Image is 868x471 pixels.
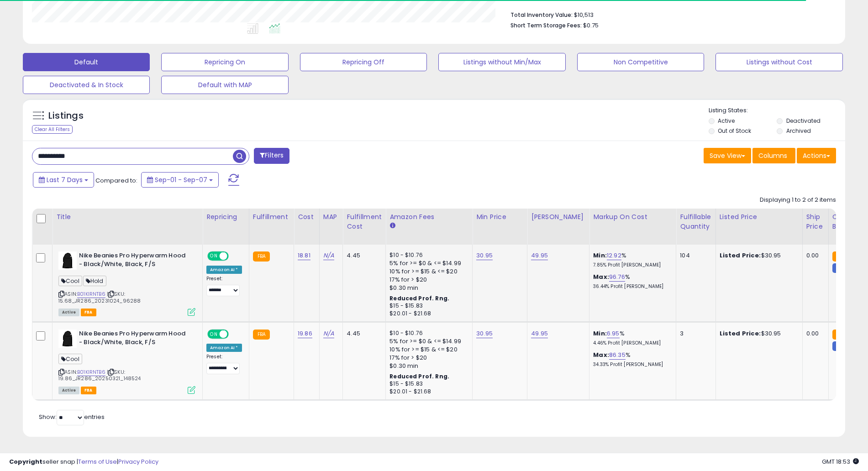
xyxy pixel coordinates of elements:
div: 104 [680,251,708,260]
div: Cost [298,212,316,222]
a: Privacy Policy [118,457,158,466]
span: All listings currently available for purchase on Amazon [58,387,79,394]
div: $10 - $10.76 [389,330,465,337]
span: $0.75 [583,21,599,30]
img: 31cRWK8GEHL._SL40_.jpg [58,251,77,270]
div: % [593,330,669,346]
span: | SKU: 19.86_JR286_20250321_148524 [58,368,141,382]
a: 19.86 [298,329,312,338]
span: 2025-09-15 18:53 GMT [822,457,859,466]
b: Total Inventory Value: [510,11,573,19]
span: OFF [227,330,242,338]
span: Cool [58,276,82,286]
a: N/A [323,329,334,338]
b: Listed Price: [720,329,761,338]
div: Preset: [206,276,242,296]
span: Show: entries [39,413,105,421]
div: $10 - $10.76 [389,251,465,259]
div: Fulfillment Cost [347,212,382,231]
div: Amazon AI * [206,344,242,352]
li: $10,513 [510,9,829,20]
span: | SKU: 15.68_JR286_20231024_96288 [58,290,141,304]
div: ASIN: [58,251,195,315]
a: 49.95 [531,251,548,260]
div: Fulfillment [253,212,290,222]
div: 4.45 [347,251,379,260]
div: $15 - $15.83 [389,302,465,310]
div: $20.01 - $21.68 [389,310,465,318]
small: Amazon Fees. [389,222,395,230]
small: FBA [832,330,849,340]
b: Nike Beanies Pro Hyperwarm Hood - Black/White, Black, F/S [79,251,190,271]
a: Terms of Use [78,457,117,466]
a: 6.95 [607,329,620,338]
a: N/A [323,251,334,260]
span: ON [208,252,220,260]
div: 17% for > $20 [389,354,465,362]
span: OFF [227,252,242,260]
b: Reduced Prof. Rng. [389,372,449,380]
button: Filters [254,148,289,164]
b: Nike Beanies Pro Hyperwarm Hood - Black/White, Black, F/S [79,330,190,349]
span: FBA [81,387,96,394]
label: Archived [786,127,811,135]
b: Max: [593,272,609,281]
div: 5% for >= $0 & <= $14.99 [389,259,465,267]
button: Last 7 Days [33,172,94,188]
button: Listings without Cost [715,53,842,71]
th: The percentage added to the cost of goods (COGS) that forms the calculator for Min & Max prices. [589,209,676,245]
button: Non Competitive [577,53,704,71]
img: 31cRWK8GEHL._SL40_.jpg [58,330,77,348]
div: Amazon AI * [206,266,242,274]
div: $30.95 [720,251,795,260]
div: % [593,251,669,268]
b: Min: [593,329,607,338]
div: Preset: [206,354,242,374]
button: Save View [704,148,751,163]
div: MAP [323,212,339,222]
p: 36.44% Profit [PERSON_NAME] [593,283,669,290]
span: FBA [81,309,96,316]
button: Listings without Min/Max [438,53,565,71]
div: 0.00 [806,330,821,338]
div: Ship Price [806,212,825,231]
button: Default [23,53,150,71]
p: 4.46% Profit [PERSON_NAME] [593,340,669,346]
b: Short Term Storage Fees: [510,21,582,29]
button: Repricing On [161,53,288,71]
div: 3 [680,330,708,338]
a: 30.95 [476,251,493,260]
div: Min Price [476,212,523,222]
small: FBM [832,263,850,273]
p: Listing States: [709,106,845,115]
div: % [593,351,669,368]
div: Fulfillable Quantity [680,212,711,231]
span: All listings currently available for purchase on Amazon [58,309,79,316]
a: B01KIRNTB6 [77,368,105,376]
p: 34.33% Profit [PERSON_NAME] [593,361,669,368]
div: Title [56,212,199,222]
div: 0.00 [806,251,821,260]
div: Amazon Fees [389,212,468,222]
a: 49.95 [531,329,548,338]
button: Repricing Off [300,53,427,71]
span: Sep-01 - Sep-07 [155,175,207,184]
strong: Copyright [9,457,42,466]
div: 4.45 [347,330,379,338]
span: Last 7 Days [47,175,83,184]
p: 7.85% Profit [PERSON_NAME] [593,262,669,268]
button: Deactivated & In Stock [23,76,150,94]
div: $30.95 [720,330,795,338]
a: 18.81 [298,251,310,260]
span: Columns [758,151,787,160]
h5: Listings [48,110,84,122]
div: Listed Price [720,212,799,222]
div: 10% for >= $15 & <= $20 [389,345,465,354]
a: 30.95 [476,329,493,338]
span: Hold [83,276,106,286]
span: Cool [58,354,82,364]
div: Markup on Cost [593,212,672,222]
a: 86.35 [609,351,626,360]
div: 10% for >= $15 & <= $20 [389,267,465,276]
div: 17% for > $20 [389,276,465,284]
